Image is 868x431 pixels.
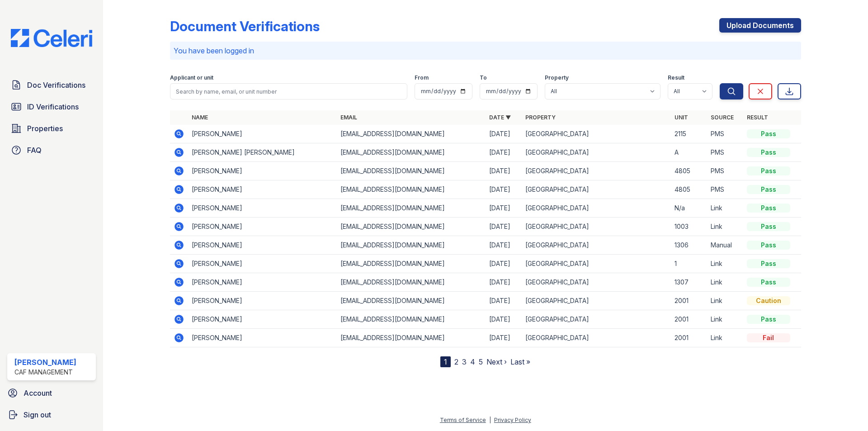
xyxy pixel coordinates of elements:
td: 1 [671,255,707,273]
td: [EMAIL_ADDRESS][DOMAIN_NAME] [337,125,486,143]
td: [PERSON_NAME] [188,180,337,199]
div: [PERSON_NAME] [14,357,76,368]
a: Name [192,114,208,121]
div: Caution [747,296,790,305]
td: [PERSON_NAME] [188,162,337,180]
td: 2115 [671,125,707,143]
td: [DATE] [486,255,522,273]
td: PMS [707,162,743,180]
td: [PERSON_NAME] [188,255,337,273]
div: Pass [747,259,790,268]
span: Doc Verifications [27,80,85,90]
td: [EMAIL_ADDRESS][DOMAIN_NAME] [337,218,486,236]
td: [GEOGRAPHIC_DATA] [522,162,670,180]
a: Next › [486,357,507,366]
td: [EMAIL_ADDRESS][DOMAIN_NAME] [337,180,486,199]
td: [DATE] [486,292,522,310]
a: 4 [470,357,475,366]
td: Link [707,255,743,273]
td: Link [707,292,743,310]
td: 2001 [671,292,707,310]
div: Pass [747,278,790,287]
img: CE_Logo_Blue-a8612792a0a2168367f1c8372b55b34899dd931a85d93a1a3d3e32e68fde9ad4.png [4,29,99,47]
td: [EMAIL_ADDRESS][DOMAIN_NAME] [337,310,486,329]
td: [PERSON_NAME] [188,310,337,329]
a: FAQ [7,141,96,159]
td: [PERSON_NAME] [PERSON_NAME] [188,143,337,162]
a: Unit [675,114,688,121]
span: ID Verifications [27,101,79,112]
td: Link [707,199,743,218]
td: [GEOGRAPHIC_DATA] [522,273,670,292]
input: Search by name, email, or unit number [170,83,407,99]
a: Upload Documents [719,18,801,33]
td: [DATE] [486,199,522,218]
td: [GEOGRAPHIC_DATA] [522,125,670,143]
td: [EMAIL_ADDRESS][DOMAIN_NAME] [337,273,486,292]
td: [PERSON_NAME] [188,199,337,218]
td: [EMAIL_ADDRESS][DOMAIN_NAME] [337,162,486,180]
td: [DATE] [486,125,522,143]
a: ID Verifications [7,98,96,116]
td: [DATE] [486,273,522,292]
td: [DATE] [486,310,522,329]
td: [DATE] [486,236,522,255]
td: PMS [707,125,743,143]
td: [DATE] [486,143,522,162]
label: Applicant or unit [170,74,213,81]
td: 1307 [671,273,707,292]
td: [EMAIL_ADDRESS][DOMAIN_NAME] [337,143,486,162]
div: Fail [747,333,790,342]
a: Account [4,384,99,402]
a: Property [525,114,556,121]
td: [GEOGRAPHIC_DATA] [522,236,670,255]
td: [DATE] [486,329,522,347]
td: 2001 [671,310,707,329]
td: [DATE] [486,180,522,199]
span: FAQ [27,145,42,156]
td: [EMAIL_ADDRESS][DOMAIN_NAME] [337,199,486,218]
td: [GEOGRAPHIC_DATA] [522,180,670,199]
div: 1 [440,356,451,367]
div: Pass [747,204,790,213]
td: [PERSON_NAME] [188,273,337,292]
a: 5 [479,357,483,366]
td: [GEOGRAPHIC_DATA] [522,329,670,347]
div: Pass [747,315,790,324]
td: [GEOGRAPHIC_DATA] [522,218,670,236]
a: Privacy Policy [494,417,531,423]
td: [GEOGRAPHIC_DATA] [522,143,670,162]
td: [PERSON_NAME] [188,218,337,236]
td: PMS [707,143,743,162]
a: Email [340,114,357,121]
span: Properties [27,123,63,134]
td: Link [707,329,743,347]
td: [GEOGRAPHIC_DATA] [522,292,670,310]
td: A [671,143,707,162]
a: Doc Verifications [7,76,96,94]
label: To [480,74,487,81]
div: Document Verifications [170,18,320,34]
td: 4805 [671,180,707,199]
div: CAF Management [14,368,76,377]
td: [DATE] [486,162,522,180]
p: You have been logged in [174,45,797,56]
a: Result [747,114,768,121]
td: [PERSON_NAME] [188,292,337,310]
a: 2 [454,357,458,366]
td: Link [707,310,743,329]
td: 2001 [671,329,707,347]
div: Pass [747,148,790,157]
td: [PERSON_NAME] [188,125,337,143]
div: Pass [747,241,790,250]
label: From [415,74,429,81]
td: [GEOGRAPHIC_DATA] [522,255,670,273]
td: [EMAIL_ADDRESS][DOMAIN_NAME] [337,236,486,255]
td: N/a [671,199,707,218]
div: Pass [747,185,790,194]
a: Sign out [4,406,99,424]
td: [DATE] [486,218,522,236]
a: 3 [462,357,467,366]
div: Pass [747,129,790,138]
